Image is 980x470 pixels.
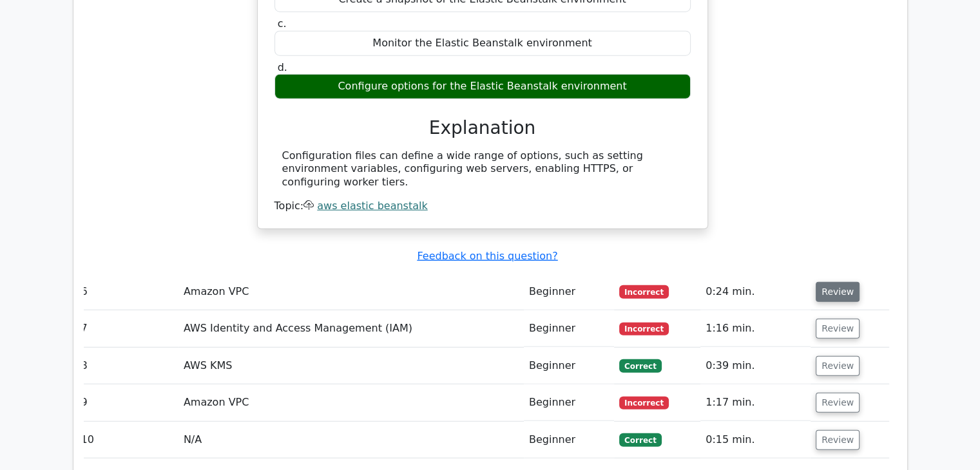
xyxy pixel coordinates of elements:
[524,348,614,384] td: Beginner
[700,422,811,458] td: 0:15 min.
[524,310,614,347] td: Beginner
[417,250,557,262] a: Feedback on this question?
[274,31,691,56] div: Monitor the Elastic Beanstalk environment
[278,61,287,73] span: d.
[76,274,178,310] td: 6
[274,200,691,213] div: Topic:
[619,397,669,409] span: Incorrect
[700,348,811,384] td: 0:39 min.
[76,384,178,421] td: 9
[178,422,524,458] td: N/A
[524,274,614,310] td: Beginner
[816,356,860,376] button: Review
[274,74,691,99] div: Configure options for the Elastic Beanstalk environment
[282,149,683,189] div: Configuration files can define a wide range of options, such as setting environment variables, co...
[76,422,178,458] td: 10
[700,274,811,310] td: 0:24 min.
[816,319,860,339] button: Review
[619,433,661,446] span: Correct
[178,310,524,347] td: AWS Identity and Access Management (IAM)
[619,285,669,298] span: Incorrect
[278,17,287,30] span: c.
[700,384,811,421] td: 1:17 min.
[317,200,427,212] a: aws elastic beanstalk
[816,282,860,302] button: Review
[524,422,614,458] td: Beginner
[178,274,524,310] td: Amazon VPC
[619,323,669,335] span: Incorrect
[524,384,614,421] td: Beginner
[816,393,860,413] button: Review
[816,430,860,450] button: Review
[178,348,524,384] td: AWS KMS
[700,310,811,347] td: 1:16 min.
[178,384,524,421] td: Amazon VPC
[619,359,661,372] span: Correct
[76,310,178,347] td: 7
[282,117,683,139] h3: Explanation
[76,348,178,384] td: 8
